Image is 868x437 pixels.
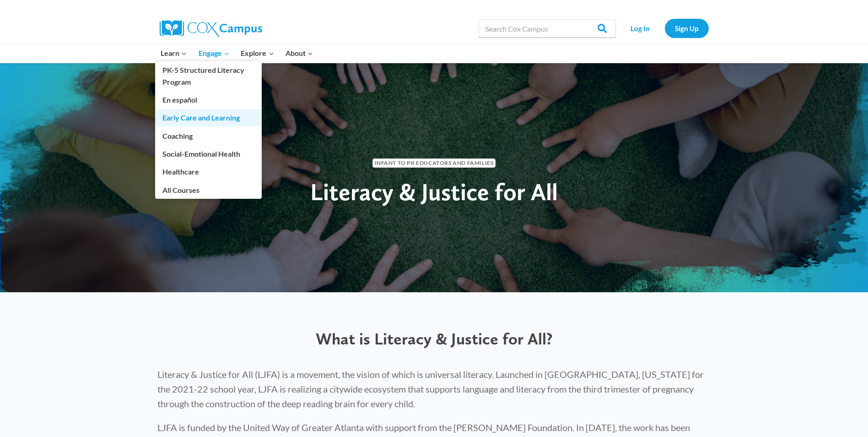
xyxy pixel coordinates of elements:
[620,19,660,38] a: Log In
[372,158,496,167] span: Infant to PK Educators and Families
[155,127,262,144] a: Coaching
[155,163,262,180] a: Healthcare
[155,44,193,63] button: Child menu of Learn
[316,329,553,349] span: What is Literacy & Justice for All?
[235,44,280,63] button: Child menu of Explore
[620,19,709,38] nav: Secondary Navigation
[665,19,709,38] a: Sign Up
[193,44,235,63] button: Child menu of Engage
[155,181,262,198] a: All Courses
[479,19,616,38] input: Search Cox Campus
[280,44,319,63] button: Child menu of About
[155,61,262,91] a: PK-5 Structured Literacy Program
[157,367,711,411] p: Literacy & Justice for All (LJFA) is a movement, the vision of which is universal literacy. Launc...
[310,177,558,206] span: Literacy & Justice for All
[160,20,262,37] img: Cox Campus
[155,44,319,63] nav: Primary Navigation
[155,145,262,163] a: Social-Emotional Health
[155,109,262,126] a: Early Care and Learning
[155,91,262,109] a: En español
